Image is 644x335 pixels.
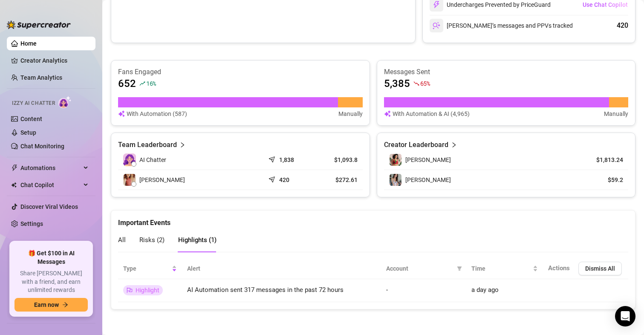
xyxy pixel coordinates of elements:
span: Chat Copilot [20,178,81,192]
span: [PERSON_NAME] [139,175,185,185]
span: Risks ( 2 ) [139,236,165,244]
img: Chat Copilot [11,182,17,188]
article: 1,838 [279,156,294,164]
span: a day ago [471,286,499,294]
span: Account [386,264,453,273]
span: [PERSON_NAME] [405,176,451,183]
span: Actions [548,264,570,272]
span: AI Chatter [139,155,166,165]
th: Type [118,258,182,279]
span: filter [457,266,462,271]
button: Dismiss All [578,262,622,275]
article: $1,813.24 [584,156,623,164]
span: thunderbolt [11,165,18,171]
span: Earn now [34,301,59,308]
article: $59.2 [584,176,623,184]
img: izzy-ai-chatter-avatar-DDCN_rTZ.svg [123,153,136,166]
span: Highlight [136,287,159,294]
span: AI Automation sent 317 messages in the past 72 hours [187,286,344,294]
article: With Automation & AI (4,965) [393,109,470,118]
span: filter [455,262,464,275]
span: [PERSON_NAME] [405,156,451,163]
a: Team Analytics [20,74,62,81]
img: AI Chatter [58,96,72,108]
a: Setup [20,129,36,136]
article: Messages Sent [384,67,629,77]
article: 420 [279,176,289,184]
article: $272.61 [319,176,358,184]
img: Makiyah Belle [124,174,136,186]
span: send [269,174,277,183]
a: Settings [20,220,43,227]
span: Dismiss All [585,265,615,272]
a: Chat Monitoring [20,143,64,150]
div: Important Events [118,211,628,228]
span: rise [139,81,145,87]
span: right [451,140,457,150]
a: Content [20,116,42,122]
article: 652 [118,77,136,90]
span: Highlights ( 1 ) [178,236,217,244]
span: Use Chat Copilot [583,1,628,8]
span: Time [471,264,531,273]
article: Fans Engaged [118,67,363,77]
article: $1,093.8 [319,156,358,164]
article: Creator Leaderboard [384,140,448,150]
span: fall [413,81,419,87]
th: Alert [182,258,381,279]
span: Share [PERSON_NAME] with a friend, and earn unlimited rewards [14,269,88,295]
article: Manually [338,109,363,118]
a: Creator Analytics [20,54,89,67]
img: svg%3e [384,109,391,118]
div: [PERSON_NAME]’s messages and PPVs tracked [430,19,573,32]
span: Automations [20,161,81,175]
article: Team Leaderboard [118,140,177,150]
a: Home [20,40,37,47]
span: All [118,236,126,244]
article: Manually [604,109,628,118]
span: arrow-right [62,302,68,308]
article: With Automation (587) [127,109,187,118]
img: svg%3e [433,1,440,9]
span: flag [127,287,133,293]
th: Time [466,258,543,279]
span: Izzy AI Chatter [12,99,55,107]
img: svg%3e [118,109,125,118]
div: 420 [617,20,628,31]
span: - [386,286,388,294]
img: maki [390,154,401,166]
span: right [179,140,185,150]
button: Earn nowarrow-right [14,298,88,312]
img: svg%3e [433,22,440,29]
img: Maki [390,174,401,186]
span: Type [123,264,170,273]
img: logo-BBDzfeDw.svg [7,20,71,29]
span: 🎁 Get $100 in AI Messages [14,249,88,266]
article: 5,385 [384,77,410,90]
span: 16 % [146,79,156,87]
div: Open Intercom Messenger [615,306,635,326]
span: 65 % [420,79,430,87]
span: send [269,154,277,163]
a: Discover Viral Videos [20,203,78,210]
